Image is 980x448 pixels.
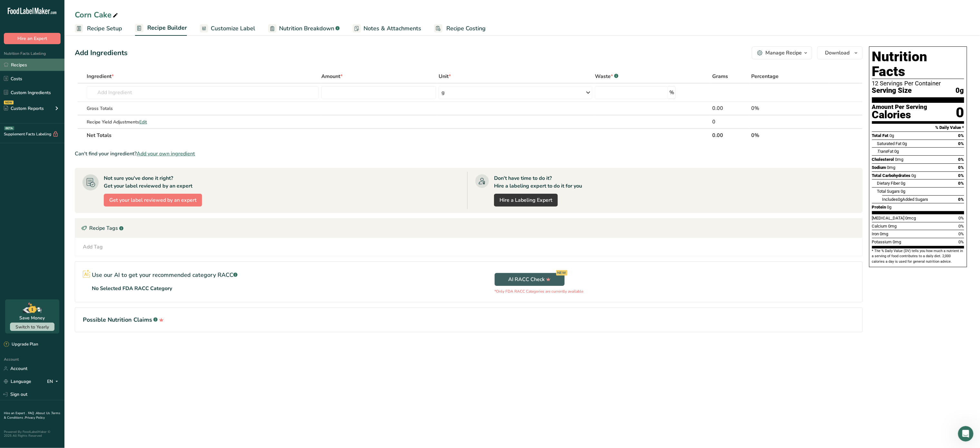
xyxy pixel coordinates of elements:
button: Switch to Yearly [10,323,54,331]
a: Notes & Attachments [353,21,421,36]
span: 0% [958,181,964,186]
p: Use our AI to get your recommended category RACC [92,271,238,279]
span: Protein [872,205,886,209]
span: Grams [712,73,728,80]
div: Add Tag [83,243,103,251]
button: Download [817,46,863,59]
span: 0g [901,189,906,194]
a: Privacy Policy [25,415,45,420]
div: 12 Servings Per Container [872,80,964,87]
section: % Daily Value * [872,124,964,131]
span: 0mg [880,231,888,236]
span: 0% [958,165,964,170]
div: Don't have time to do it? Hire a labeling expert to do it for you [494,174,582,190]
div: Save Money [20,315,45,321]
a: Customize Label [200,21,255,36]
span: Download [825,49,850,57]
span: Percentage [752,73,779,80]
div: Custom Reports [4,105,44,112]
a: Recipe Costing [434,21,486,36]
span: 0g [901,181,906,186]
span: Add your own ingredient [137,150,195,158]
th: 0% [750,128,829,142]
span: Total Sugars [877,189,900,194]
div: Powered By FoodLabelMaker © 2025 All Rights Reserved [4,430,61,438]
span: Nutrition Breakdown [279,24,334,33]
span: Customize Label [211,24,255,33]
p: No Selected FDA RACC Category [92,285,172,292]
a: About Us . [36,411,51,415]
div: Upgrade Plan [4,341,38,348]
div: NEW [556,270,568,276]
span: 0g [887,205,892,209]
span: 0% [959,216,964,220]
span: Includes Added Sugars [882,197,928,202]
span: Get your label reviewed by an expert [109,196,197,204]
span: 0mg [893,239,901,244]
a: Nutrition Breakdown [268,21,340,36]
span: Ingredient [87,73,114,80]
span: Switch to Yearly [15,324,49,330]
h1: Possible Nutrition Claims [83,316,855,324]
button: Get your label reviewed by an expert [104,194,202,207]
div: Calories [872,110,927,120]
span: 0% [958,133,964,138]
a: Recipe Setup [75,21,122,36]
button: Manage Recipe [752,46,812,59]
span: Calcium [872,224,888,229]
span: 0mg [895,157,904,162]
span: Fat [877,149,894,154]
button: Hire an Expert [4,33,61,44]
a: FAQ . [28,411,36,415]
div: Add Ingredients [75,48,128,58]
div: 0 [712,118,749,126]
section: * The % Daily Value (DV) tells you how much a nutrient in a serving of food contributes to a dail... [872,248,964,264]
th: 0.00 [711,128,750,142]
span: Recipe Costing [446,24,486,33]
span: 0% [959,231,964,236]
div: 0% [752,104,827,112]
div: BETA [4,126,14,130]
span: 0mcg [906,216,916,220]
div: 0 [956,104,964,121]
div: Amount Per Serving [872,104,927,110]
span: Recipe Builder [147,24,187,32]
a: Hire an Expert . [4,411,27,415]
div: NEW [4,101,14,104]
input: Add Ingredient [87,86,319,99]
div: Recipe Yield Adjustments [87,119,319,125]
th: Net Totals [85,128,711,142]
div: Can't find your ingredient? [75,150,863,158]
span: 0% [959,239,964,244]
span: 0g [956,87,964,95]
a: Language [4,376,31,387]
span: Unit [439,73,451,80]
div: 0.00 [712,104,749,112]
p: *Only FDA RACC Categories are currently available [495,288,584,294]
div: Manage Recipe [765,49,802,57]
span: [MEDICAL_DATA] [872,216,905,220]
iframe: Intercom live chat [958,426,974,442]
span: Recipe Setup [87,24,122,33]
a: Terms & Conditions . [4,411,60,420]
span: 0g [890,133,894,138]
h1: Nutrition Facts [872,49,964,79]
span: 0mg [887,165,896,170]
div: Corn Cake [75,9,119,21]
span: 0mg [888,224,897,229]
span: Cholesterol [872,157,894,162]
span: 0% [958,197,964,202]
span: Total Fat [872,133,889,138]
span: 0% [959,224,964,229]
a: Recipe Builder [135,21,187,36]
span: Serving Size [872,87,912,95]
span: 0% [958,173,964,178]
i: Trans [877,149,888,154]
div: Gross Totals [87,105,319,112]
a: Hire a Labeling Expert [494,194,558,207]
span: 0% [958,157,964,162]
span: Total Carbohydrates [872,173,911,178]
span: 0g [903,141,907,146]
div: Waste [595,73,618,80]
span: 0g [895,149,899,154]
